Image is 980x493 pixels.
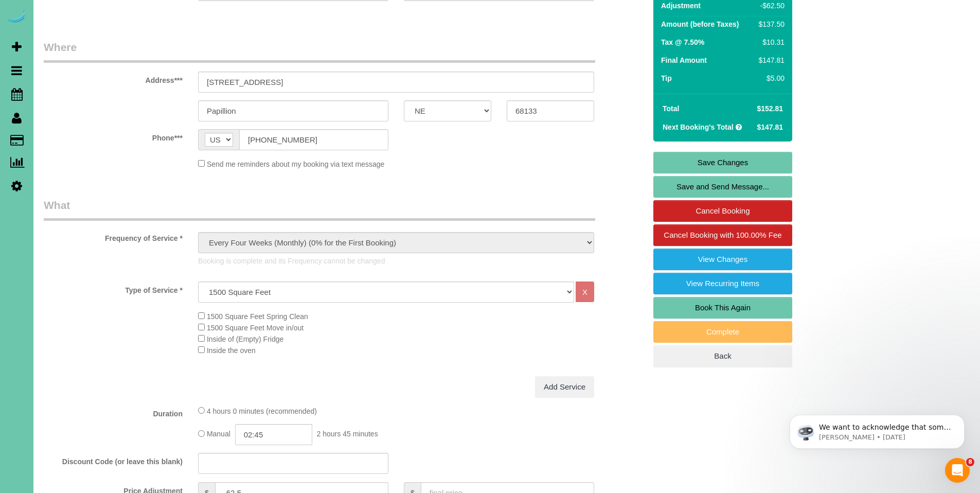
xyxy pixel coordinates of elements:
span: 2 hours 45 minutes [317,430,378,438]
iframe: Intercom notifications message [774,393,980,465]
label: Amount (before Taxes) [661,19,739,29]
a: Back [653,345,792,367]
span: Cancel Booking with 100.00% Fee [664,231,781,239]
label: Tip [661,73,672,83]
span: Send me reminders about my booking via text message [207,160,385,168]
span: Inside the oven [207,346,256,355]
div: $137.50 [755,19,785,29]
label: Adjustment [661,1,701,11]
div: $10.31 [755,37,785,47]
a: Book This Again [653,297,792,319]
div: $147.81 [755,55,785,65]
label: Frequency of Service * [36,230,190,243]
a: Save and Send Message... [653,176,792,198]
span: 8 [966,458,974,466]
a: Cancel Booking with 100.00% Fee [653,224,792,246]
span: We want to acknowledge that some users may be experiencing lag or slower performance in our softw... [45,30,177,171]
strong: Next Booking's Total [663,123,734,131]
span: Manual [207,430,230,438]
a: Cancel Booking [653,200,792,222]
div: -$62.50 [755,1,785,11]
label: Final Amount [661,55,707,65]
span: $152.81 [757,104,783,113]
iframe: Intercom live chat [945,458,970,483]
legend: Where [44,40,595,63]
span: 4 hours 0 minutes (recommended) [207,407,317,415]
span: $147.81 [757,123,783,131]
p: Message from Ellie, sent 2d ago [45,40,177,49]
a: Add Service [535,376,594,398]
span: 1500 Square Feet Move in/out [207,324,304,332]
label: Discount Code (or leave this blank) [36,453,190,467]
a: Save Changes [653,152,792,173]
a: View Changes [653,249,792,270]
p: Booking is complete and its Frequency cannot be changed [198,256,594,266]
a: View Recurring Items [653,273,792,294]
img: Automaid Logo [6,10,27,25]
span: Inside of (Empty) Fridge [207,335,283,343]
label: Type of Service * [36,281,190,295]
strong: Total [663,104,679,113]
label: Duration [36,405,190,419]
div: $5.00 [755,73,785,83]
legend: What [44,198,595,221]
span: 1500 Square Feet Spring Clean [207,312,308,321]
label: Tax @ 7.50% [661,37,704,47]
